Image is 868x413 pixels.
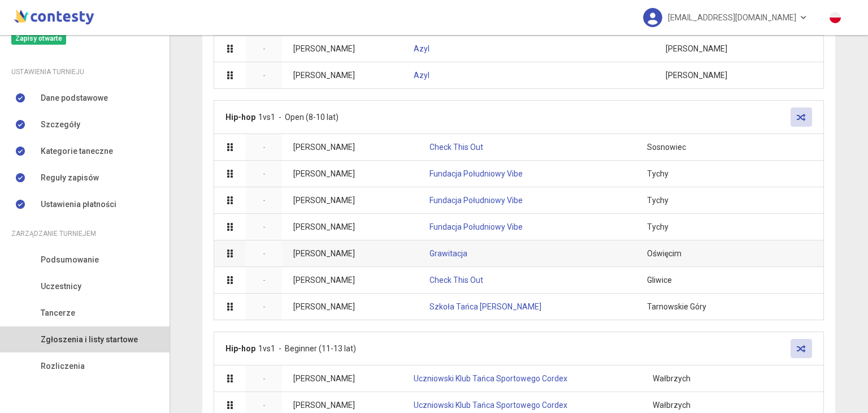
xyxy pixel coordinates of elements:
span: Rozliczenia [41,360,85,372]
span: - [263,249,266,258]
a: Uczniowski Klub Tańca Sportowego Cordex [414,401,567,410]
td: Tychy [636,187,769,213]
td: Tychy [636,160,769,187]
td: Wałbrzych [641,365,777,392]
span: [EMAIL_ADDRESS][DOMAIN_NAME] [668,6,796,29]
span: - [263,196,266,205]
p: [PERSON_NAME] [293,221,407,233]
span: - [263,374,266,383]
a: Fundacja Południowy Vibe [429,169,523,178]
strong: Hip-hop [225,113,255,122]
span: Reguły zapisów [41,171,99,184]
span: Zgłoszenia i listy startowe [41,333,138,346]
a: Check This Out [429,276,483,285]
span: - [263,222,266,231]
td: Sosnowiec [636,134,769,160]
span: Podsumowanie [41,253,99,266]
td: Gliwice [636,266,769,293]
span: - [263,169,266,178]
span: - [263,143,266,152]
span: Zapisy otwarte [11,32,66,45]
span: Zarządzanie turniejem [11,227,96,240]
span: Ustawienia płatności [41,198,116,210]
td: Tychy [636,213,769,240]
p: [PERSON_NAME] [293,141,407,153]
td: Oświęcim [636,240,769,266]
a: Fundacja Południowy Vibe [429,222,523,231]
strong: Hip-hop [225,344,255,353]
a: Azyl [414,44,429,53]
span: Szczegóły [41,118,80,131]
div: Ustawienia turnieju [11,66,158,78]
a: Szkoła Tańca [PERSON_NAME] [429,302,541,311]
p: [PERSON_NAME] [293,42,391,55]
p: [PERSON_NAME] [293,194,407,206]
a: Uczniowski Klub Tańca Sportowego Cordex [414,374,567,383]
span: - [263,276,266,285]
span: Tancerze [41,307,75,319]
td: [PERSON_NAME] [654,62,775,88]
a: Azyl [414,71,429,80]
p: [PERSON_NAME] [293,274,407,286]
p: [PERSON_NAME] [293,372,391,385]
p: [PERSON_NAME] [293,247,407,260]
span: - [263,302,266,311]
span: - [263,71,266,80]
p: [PERSON_NAME] [293,69,391,81]
span: - [263,401,266,410]
td: [PERSON_NAME] [654,35,775,62]
span: Kategorie taneczne [41,145,113,157]
span: Dane podstawowe [41,92,108,104]
span: - [263,44,266,53]
p: [PERSON_NAME] [293,167,407,180]
p: [PERSON_NAME] [293,300,407,313]
td: Tarnowskie Góry [636,293,769,320]
p: [PERSON_NAME] [293,399,391,411]
span: 1vs1 - Open (8-10 lat) [258,113,338,122]
span: 1vs1 - Beginner (11-13 lat) [258,344,356,353]
a: Fundacja Południowy Vibe [429,196,523,205]
span: Uczestnicy [41,280,81,292]
a: Grawitacja [429,249,467,258]
a: Check This Out [429,143,483,152]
